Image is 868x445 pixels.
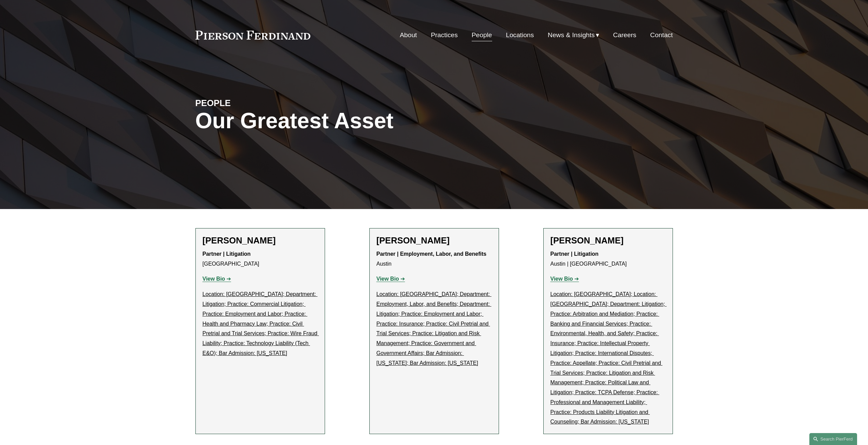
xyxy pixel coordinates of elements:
[548,29,599,42] a: folder dropdown
[203,276,231,282] a: View Bio
[377,276,399,282] strong: View Bio
[650,29,673,42] a: Contact
[550,251,599,257] strong: Partner | Litigation
[203,235,318,246] h2: [PERSON_NAME]
[431,29,458,42] a: Practices
[472,29,492,42] a: People
[203,251,251,257] strong: Partner | Litigation
[203,276,225,282] strong: View Bio
[377,291,491,366] u: Location: [GEOGRAPHIC_DATA]; Department: Employment, Labor, and Benefits; Department: Litigation;...
[809,433,857,445] a: Search this site
[203,291,319,356] u: Location: [GEOGRAPHIC_DATA]; Department: Litigation; Practice: Commercial Litigation; Practice: E...
[550,276,573,282] strong: View Bio
[377,251,487,257] strong: Partner | Employment, Labor, and Benefits
[548,29,595,41] span: News & Insights
[550,235,666,246] h2: [PERSON_NAME]
[550,291,667,425] u: Location: [GEOGRAPHIC_DATA]; Location: [GEOGRAPHIC_DATA]; Department: Litigation; Practice: Arbit...
[506,29,534,42] a: Locations
[400,29,417,42] a: About
[195,108,514,133] h1: Our Greatest Asset
[613,29,636,42] a: Careers
[550,276,579,282] a: View Bio
[203,249,318,269] p: [GEOGRAPHIC_DATA]
[377,276,405,282] a: View Bio
[377,235,492,246] h2: [PERSON_NAME]
[377,249,492,269] p: Austin
[550,249,666,269] p: Austin | [GEOGRAPHIC_DATA]
[195,98,315,108] h4: PEOPLE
